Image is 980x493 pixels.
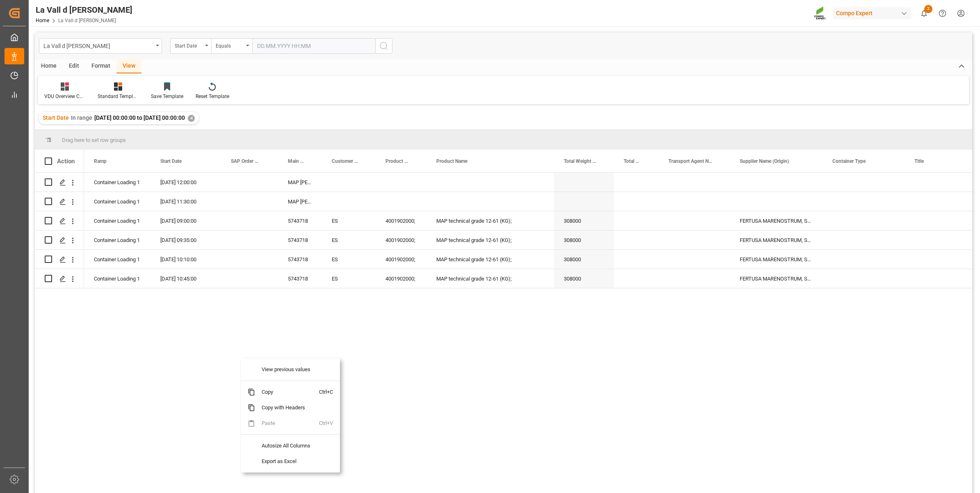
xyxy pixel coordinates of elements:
div: La Vall d [PERSON_NAME] [36,4,132,16]
span: Customer Country (Destination) [332,158,358,164]
div: Container Loading 1 [94,173,141,192]
div: Press SPACE to select this row. [35,192,84,211]
div: FERTUSA MARENOSTRUM, SLU [730,269,823,288]
span: Title [914,158,924,164]
div: ES [322,269,376,288]
div: ✕ [188,115,195,122]
div: ES [322,211,376,230]
div: Container Loading 1 [94,212,141,231]
div: 308000 [554,211,614,230]
div: 5743718 [278,269,322,288]
span: Total Number Of Packages [624,158,641,164]
div: Equals [216,40,244,50]
div: Container Loading 1 [94,231,141,250]
img: Screenshot%202023-09-29%20at%2010.02.21.png_1712312052.png [814,6,827,21]
span: View previous values [255,362,319,377]
div: [DATE] 10:10:00 [150,250,221,269]
div: Reset Template [196,93,229,100]
div: 308000 [554,269,614,288]
div: FERTUSA MARENOSTRUM, SLU [730,250,823,269]
span: Transport Agent Name [668,158,713,164]
div: Container Loading 1 [94,269,141,288]
span: In range [71,114,92,121]
span: [DATE] 00:00:00 to [DATE] 00:00:00 [94,114,185,121]
div: MAP technical grade 12-61 (KG); [426,211,554,230]
div: 308000 [554,231,614,249]
span: SAP Order Number [231,158,261,164]
div: MAP technical grade 12-61 (KG); [426,231,554,249]
div: View [116,59,141,73]
div: 5743718 [278,211,322,230]
div: Standard Templates [98,93,139,100]
span: Export as Excel [255,454,319,469]
span: Start Date [160,158,182,164]
div: 4001902000; [376,211,426,230]
div: Format [85,59,116,73]
div: [DATE] 11:30:00 [150,192,221,211]
div: ES [322,250,376,269]
div: ES [322,231,376,249]
div: Edit [63,59,85,73]
button: Compo Expert [833,5,915,21]
span: Container Type [832,158,866,164]
span: Ctrl+C [319,384,337,400]
div: 4001902000; [376,231,426,249]
div: Container Loading 1 [94,250,141,269]
button: open menu [39,38,162,54]
div: VDU Overview Carretileros [44,93,85,100]
div: Home [35,59,63,73]
span: Autosize All Columns [255,438,319,454]
div: MAP technical grade 12-61 (KG); [426,250,554,269]
button: open menu [211,38,252,54]
div: Press SPACE to select this row. [35,211,84,231]
span: Main Reference [288,158,305,164]
a: Home [36,18,49,23]
span: Paste [255,415,319,431]
div: Action [57,157,75,165]
span: 2 [924,5,932,13]
div: Save Template [151,93,183,100]
div: MAP technical grade 12-61 (KG); [426,269,554,288]
span: Copy with Headers [255,400,319,415]
div: 4001902000; [376,269,426,288]
div: 5743718 [278,250,322,269]
div: Press SPACE to select this row. [35,269,84,288]
div: [DATE] 09:00:00 [150,211,221,230]
div: Press SPACE to select this row. [35,231,84,250]
div: Compo Expert [833,7,912,19]
div: FERTUSA MARENOSTRUM, SLU [730,211,823,230]
div: [DATE] 09:35:00 [150,231,221,249]
div: MAP [PERSON_NAME] Handel 5744591 [278,173,322,192]
div: MAP [PERSON_NAME] Handel 5744591 [278,192,322,211]
div: 308000 [554,250,614,269]
button: Help Center [933,4,952,23]
button: search button [375,38,392,54]
span: Start Date [43,114,69,121]
span: Ctrl+V [319,415,337,431]
span: Supplier Name (Origin) [740,158,789,164]
div: La Vall d [PERSON_NAME] [43,40,153,50]
div: 5743718 [278,231,322,249]
div: Container Loading 1 [94,192,141,211]
input: DD.MM.YYYY HH:MM [252,38,375,54]
div: Start Date [175,40,203,50]
span: Product Number [385,158,409,164]
span: Ramp [94,158,107,164]
span: Drag here to set row groups [62,137,126,143]
div: FERTUSA MARENOSTRUM, SLU [730,231,823,249]
div: [DATE] 10:45:00 [150,269,221,288]
span: Copy [255,384,319,400]
div: Press SPACE to select this row. [35,173,84,192]
button: open menu [170,38,211,54]
div: 4001902000; [376,250,426,269]
span: Product Name [436,158,467,164]
div: Press SPACE to select this row. [35,250,84,269]
div: [DATE] 12:00:00 [150,173,221,192]
button: show 2 new notifications [915,4,933,23]
span: Total Weight (in KGM) [564,158,597,164]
